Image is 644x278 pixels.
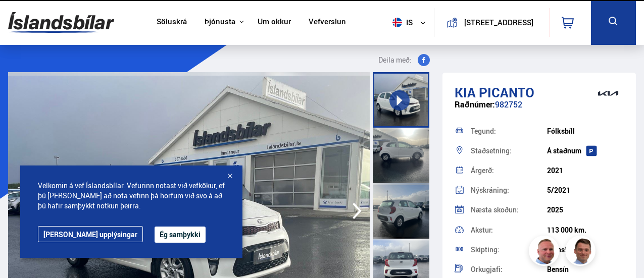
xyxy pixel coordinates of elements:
[567,237,597,267] img: FbJEzSuNWCJXmdc-.webp
[378,54,412,66] span: Deila með:
[471,227,548,234] div: Akstur:
[547,226,624,234] div: 113 000 km.
[155,227,206,243] button: Ég samþykki
[309,17,346,28] a: Vefverslun
[462,18,536,27] button: [STREET_ADDRESS]
[471,187,548,194] div: Nýskráning:
[588,78,628,109] img: brand logo
[471,128,548,135] div: Tegund:
[547,186,624,194] div: 5/2021
[38,226,143,242] a: [PERSON_NAME] upplýsingar
[455,83,476,101] span: Kia
[455,99,495,110] span: Raðnúmer:
[547,206,624,214] div: 2025
[547,166,624,175] div: 2021
[471,246,548,253] div: Skipting:
[258,17,291,28] a: Um okkur
[374,54,434,66] button: Deila með:
[388,18,414,27] span: is
[388,8,434,37] button: is
[479,83,534,101] span: Picanto
[455,100,624,120] div: 982752
[547,265,624,273] div: Bensín
[471,147,548,154] div: Staðsetning:
[471,266,548,273] div: Orkugjafi:
[205,17,235,27] button: Þjónusta
[440,8,543,37] a: [STREET_ADDRESS]
[157,17,187,28] a: Söluskrá
[547,127,624,135] div: Fólksbíll
[471,206,548,213] div: Næsta skoðun:
[392,18,402,27] img: svg+xml;base64,PHN2ZyB4bWxucz0iaHR0cDovL3d3dy53My5vcmcvMjAwMC9zdmciIHdpZHRoPSI1MTIiIGhlaWdodD0iNT...
[8,6,114,39] img: G0Ugv5HjCgRt.svg
[530,237,561,267] img: siFngHWaQ9KaOqBr.png
[38,181,225,211] span: Velkomin á vef Íslandsbílar. Vefurinn notast við vefkökur, ef þú [PERSON_NAME] að nota vefinn þá ...
[547,147,624,155] div: Á staðnum
[471,167,548,174] div: Árgerð:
